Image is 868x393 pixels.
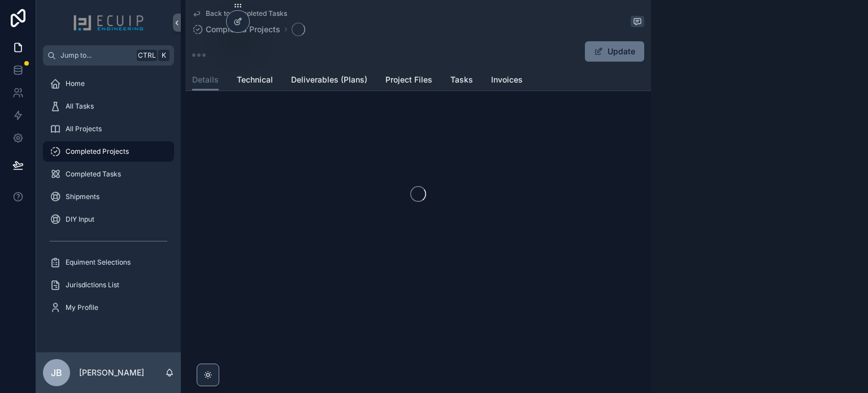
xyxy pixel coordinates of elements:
[66,79,85,88] span: Home
[73,14,144,32] img: App logo
[206,24,280,35] span: Completed Projects
[43,209,174,230] a: DIY Input
[450,70,473,92] a: Tasks
[206,9,287,18] span: Back to Completed Tasks
[66,280,119,290] span: Jurisdictions List
[385,74,432,85] span: Project Files
[66,170,121,179] span: Completed Tasks
[66,215,94,224] span: DIY Input
[43,141,174,162] a: Completed Projects
[491,74,523,85] span: Invoices
[66,102,94,111] span: All Tasks
[450,74,473,85] span: Tasks
[66,147,129,156] span: Completed Projects
[237,74,273,85] span: Technical
[192,70,219,91] a: Details
[137,50,157,61] span: Ctrl
[585,41,644,62] button: Update
[43,74,174,94] a: Home
[66,303,98,312] span: My Profile
[159,51,168,60] span: K
[385,70,432,92] a: Project Files
[43,187,174,207] a: Shipments
[43,252,174,273] a: Equiment Selections
[43,275,174,295] a: Jurisdictions List
[51,366,62,379] span: JB
[192,74,219,85] span: Details
[66,192,99,201] span: Shipments
[43,96,174,116] a: All Tasks
[291,70,367,92] a: Deliverables (Plans)
[60,51,132,60] span: Jump to...
[36,66,181,332] div: scrollable content
[43,164,174,184] a: Completed Tasks
[43,45,174,66] button: Jump to...CtrlK
[66,124,102,133] span: All Projects
[491,70,523,92] a: Invoices
[79,367,144,378] p: [PERSON_NAME]
[43,297,174,318] a: My Profile
[237,70,273,92] a: Technical
[192,9,287,18] a: Back to Completed Tasks
[291,74,367,85] span: Deliverables (Plans)
[192,24,280,35] a: Completed Projects
[66,258,131,267] span: Equiment Selections
[43,119,174,139] a: All Projects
